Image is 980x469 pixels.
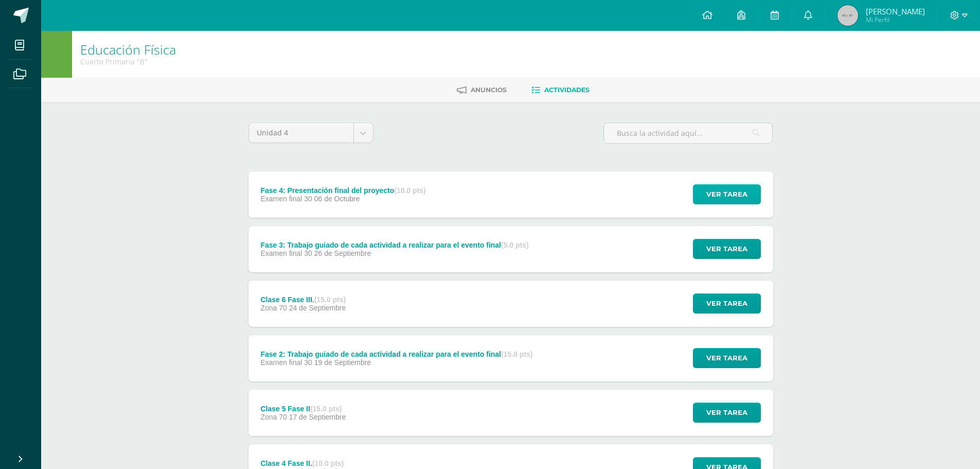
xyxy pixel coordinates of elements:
button: Ver tarea [693,239,761,259]
span: Ver tarea [706,294,747,313]
a: Educación Física [80,41,176,58]
span: Ver tarea [706,239,747,258]
button: Ver tarea [693,403,761,423]
h1: Educación Física [80,42,176,57]
input: Busca la actividad aquí... [604,123,772,143]
button: Ver tarea [693,293,761,314]
div: Fase 3: Trabajo guiado de cada actividad a realizar para el evento final [260,241,528,249]
span: 24 de Septiembre [289,304,346,312]
span: Zona 70 [260,413,287,421]
span: Zona 70 [260,304,287,312]
button: Ver tarea [693,184,761,204]
strong: (10.0 pts) [394,186,425,195]
img: 45x45 [838,5,858,26]
div: Cuarto Primaria 'B' [80,57,176,66]
strong: (10.0 pts) [312,459,344,467]
span: Mi Perfil [866,15,925,24]
div: Fase 4: Presentación final del proyecto [260,186,425,195]
span: Actividades [544,86,590,94]
span: 17 de Septiembre [289,413,346,421]
strong: (5.0 pts) [501,241,529,249]
a: Anuncios [457,82,507,98]
span: 19 de Septiembre [314,358,371,367]
div: Clase 6 Fase III. [260,296,346,304]
span: Examen final 30 [260,195,312,203]
div: Clase 5 Fase II [260,405,346,413]
span: Unidad 4 [257,123,346,143]
span: Examen final 30 [260,249,312,257]
span: Examen final 30 [260,358,312,367]
span: [PERSON_NAME] [866,6,925,16]
strong: (15.0 pts) [314,296,346,304]
strong: (15.0 pts) [501,350,532,358]
button: Ver tarea [693,348,761,368]
div: Clase 4 Fase II. [260,459,346,467]
div: Fase 2: Trabajo guiado de cada actividad a realizar para el evento final [260,350,532,358]
span: 06 de Octubre [314,195,360,203]
a: Unidad 4 [249,123,373,143]
a: Actividades [531,82,590,98]
span: Ver tarea [706,349,747,368]
strong: (15.0 pts) [310,405,342,413]
span: 26 de Septiembre [314,249,371,257]
span: Ver tarea [706,403,747,422]
span: Anuncios [471,86,507,94]
span: Ver tarea [706,185,747,204]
